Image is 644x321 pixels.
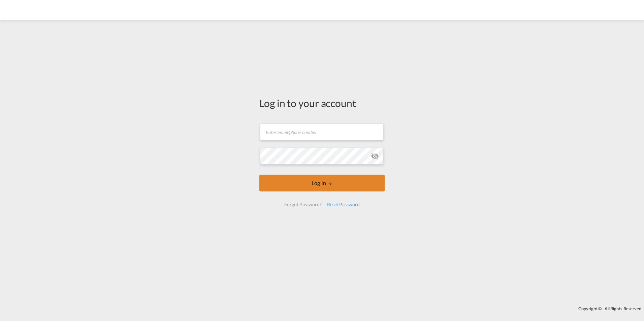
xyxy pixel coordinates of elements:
[282,199,324,211] div: Forgot Password?
[259,175,385,191] button: LOGIN
[259,96,385,110] div: Log in to your account
[324,199,362,211] div: Reset Password
[260,123,384,140] input: Enter email/phone number
[371,152,379,160] md-icon: icon-eye-off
